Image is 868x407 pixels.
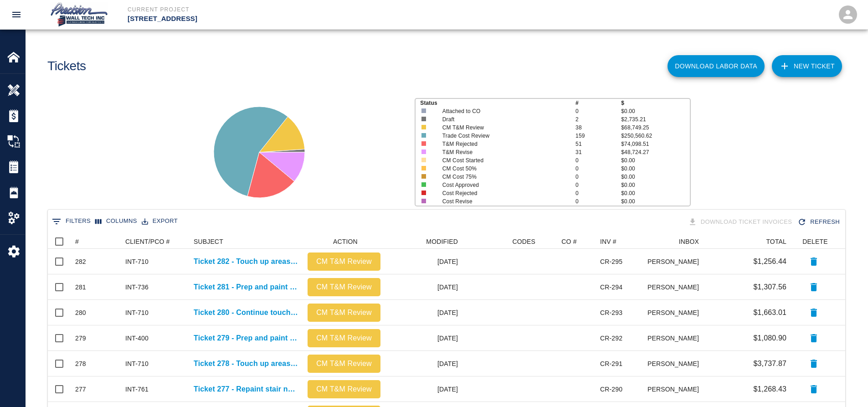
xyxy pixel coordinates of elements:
p: $74,098.51 [621,140,689,148]
a: Ticket 277 - Repaint stair nosing in stair 3 [194,384,298,395]
p: $1,663.01 [753,307,786,318]
p: CM T&M Review [311,358,377,369]
p: $1,268.43 [753,384,786,395]
p: CM T&M Review [311,384,377,395]
a: Ticket 278 - Touch up areas on level 1 and B1 [194,358,298,369]
a: Ticket 281 - Prep and paint intumescent on exposed columns in lobby 101 [194,282,298,293]
a: NEW TICKET [772,55,842,77]
p: 38 [575,124,621,132]
div: CR-293 [600,308,622,317]
div: INBOX [679,234,699,249]
p: CM T&M Review [311,307,377,318]
div: CR-292 [600,334,622,343]
div: [PERSON_NAME] [648,300,704,325]
div: [DATE] [385,249,462,274]
div: MODIFIED [426,234,458,249]
div: INT-761 [125,385,149,394]
p: CM T&M Review [311,256,377,267]
div: [PERSON_NAME] [648,351,704,376]
div: TOTAL [704,234,791,249]
h1: Tickets [47,59,86,74]
p: $68,749.25 [621,124,689,132]
div: 281 [75,283,86,292]
a: Ticket 279 - Prep and paint elevator returns on G2 level [194,333,298,344]
p: $48,724.27 [621,148,689,156]
button: Refresh [796,214,843,230]
button: Select columns [93,214,139,228]
p: [STREET_ADDRESS] [128,14,483,24]
div: CO # [540,234,596,249]
p: $2,735.21 [621,115,689,124]
p: T&M Revise [442,148,562,156]
p: $1,256.44 [753,256,786,267]
div: [DATE] [385,325,462,351]
div: CLIENT/PCO # [125,234,170,249]
div: 280 [75,308,86,317]
p: $250,560.62 [621,132,689,140]
p: CM T&M Review [311,333,377,344]
div: CO # [561,234,576,249]
div: INV # [596,234,648,249]
div: [PERSON_NAME] [648,274,704,300]
p: 0 [575,165,621,173]
div: ACTION [333,234,358,249]
p: $ [621,99,689,107]
div: Tickets download in groups of 15 [686,214,796,230]
p: CM Cost Started [442,156,562,165]
p: Current Project [128,5,483,14]
div: [DATE] [385,274,462,300]
div: CR-294 [600,283,622,292]
div: INT-400 [125,334,149,343]
p: Draft [442,115,562,124]
div: INT-736 [125,283,149,292]
p: Attached to CO [442,107,562,115]
div: # [71,234,121,249]
p: CM Cost 50% [442,165,562,173]
p: Trade Cost Review [442,132,562,140]
p: $0.00 [621,181,689,189]
p: Cost Approved [442,181,562,189]
p: CM Cost 75% [442,173,562,181]
div: CR-290 [600,385,622,394]
p: $0.00 [621,197,689,206]
p: $0.00 [621,107,689,115]
p: $1,080.90 [753,333,786,344]
p: Cost Rejected [442,189,562,197]
p: $0.00 [621,165,689,173]
div: CLIENT/PCO # [121,234,189,249]
p: CM T&M Review [442,124,562,132]
p: Cost Revise [442,197,562,206]
img: Precision Wall Tech, Inc. [49,2,109,27]
p: 2 [575,115,621,124]
div: INV # [600,234,616,249]
p: 31 [575,148,621,156]
p: T&M Rejected [442,140,562,148]
div: CODES [462,234,540,249]
button: Show filters [50,214,93,229]
p: 0 [575,197,621,206]
button: Export [139,214,180,228]
p: 0 [575,181,621,189]
div: TOTAL [766,234,786,249]
p: 0 [575,189,621,197]
div: [DATE] [385,351,462,376]
p: 0 [575,156,621,165]
div: Refresh the list [796,214,843,230]
div: 279 [75,334,86,343]
a: Ticket 282 - Touch up areas on G1 and PH level [194,256,298,267]
div: INT-710 [125,359,149,368]
div: ACTION [303,234,385,249]
div: MODIFIED [385,234,462,249]
p: 0 [575,107,621,115]
div: DELETE [791,234,837,249]
div: [DATE] [385,376,462,402]
p: Ticket 280 - Continue touching up areas on floors 3, 4, 8, B1, G1 [194,307,298,318]
p: 51 [575,140,621,148]
div: INT-710 [125,257,149,266]
div: DELETE [802,234,827,249]
div: CR-291 [600,359,622,368]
